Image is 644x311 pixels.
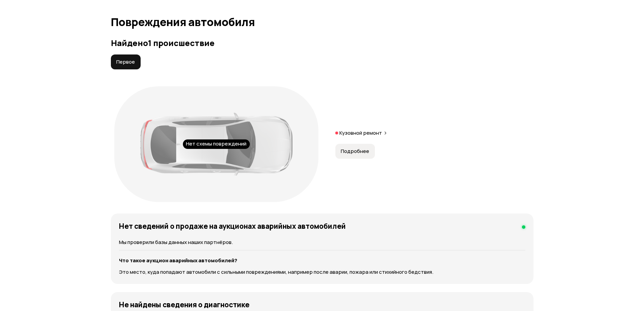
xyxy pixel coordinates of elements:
span: Подробнее [341,148,369,155]
div: Нет схемы повреждений [183,139,250,149]
button: Первое [111,54,141,69]
strong: Что такое аукцион аварийных автомобилей? [119,257,237,264]
h3: Найдено 1 происшествие [111,38,533,48]
span: Первое [116,59,135,65]
p: Кузовной ремонт [339,130,382,136]
p: Это место, куда попадают автомобили с сильными повреждениями, например после аварии, пожара или с... [119,268,525,276]
h1: Повреждения автомобиля [111,16,533,28]
h4: Не найдены сведения о диагностике [119,300,249,309]
button: Подробнее [335,144,375,159]
h4: Нет сведений о продаже на аукционах аварийных автомобилей [119,222,346,230]
p: Мы проверили базы данных наших партнёров. [119,239,525,246]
